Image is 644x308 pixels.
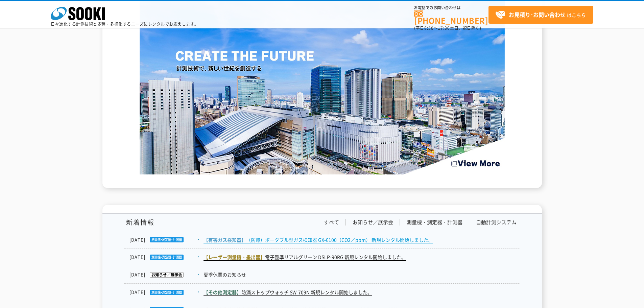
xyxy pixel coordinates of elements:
a: すべて [324,219,339,226]
a: 夏季休業のお知らせ [204,271,246,278]
a: 測量機・測定器・計測器 [407,219,462,226]
img: 測量機・測定器・計測器 [145,290,184,295]
a: お知らせ／展示会 [353,219,393,226]
span: 17:30 [438,25,450,31]
img: 測量機・測定器・計測器 [145,237,184,242]
a: 【レーザー測量機・墨出器】電子整準リアルグリーン DSLP-90RG 新規レンタル開始しました。 [204,254,406,261]
span: (平日 ～ 土日、祝日除く) [414,25,481,31]
span: はこちら [495,10,586,20]
strong: お見積り･お問い合わせ [509,10,566,19]
dt: [DATE] [129,271,203,278]
h1: 新着情報 [124,219,154,226]
dt: [DATE] [129,236,203,243]
dt: [DATE] [129,254,203,261]
img: お知らせ／展示会 [145,272,184,278]
a: 自動計測システム [476,219,517,226]
span: 【レーザー測量機・墨出器】 [204,254,265,260]
a: Create the Future [140,167,505,174]
a: [PHONE_NUMBER] [414,10,488,24]
span: 8:50 [424,25,434,31]
a: 【有害ガス検知器】（防爆）ポータブル型ガス検知器 GX-6100（CO2／ppm） 新規レンタル開始しました。 [204,236,433,243]
p: 日々進化する計測技術と多種・多様化するニーズにレンタルでお応えします。 [51,22,199,26]
a: お見積り･お問い合わせはこちら [488,6,593,24]
dt: [DATE] [129,289,203,296]
a: 【その他測定器】防滴ストップウォッチ SW-709N 新規レンタル開始しました。 [204,289,372,296]
img: 測量機・測定器・計測器 [145,255,184,260]
span: 【その他測定器】 [204,289,241,295]
span: 【有害ガス検知器】 [204,236,246,243]
span: お電話でのお問い合わせは [414,6,488,10]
